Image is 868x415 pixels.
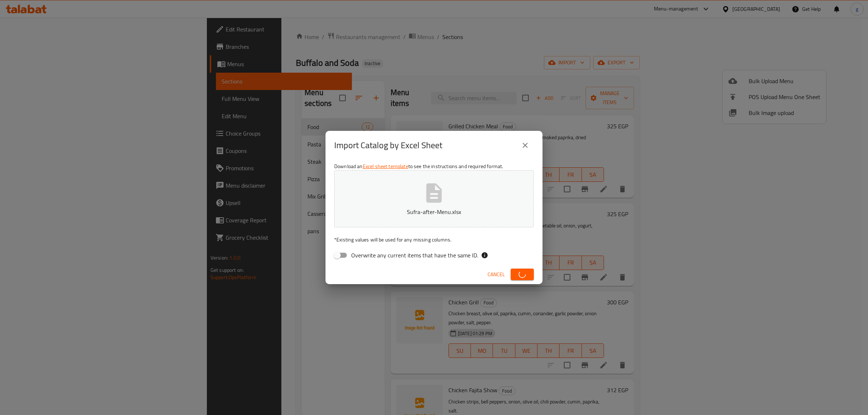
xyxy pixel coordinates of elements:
[351,251,478,260] span: Overwrite any current items that have the same ID.
[481,252,488,259] svg: If the overwrite option isn't selected, then the items that match an existing ID will be ignored ...
[334,170,534,227] button: Sufra-after-Menu.xlsx
[485,268,508,281] button: Cancel
[516,137,534,154] button: close
[488,270,505,279] span: Cancel
[345,208,523,216] p: Sufra-after-Menu.xlsx
[334,236,534,243] p: Existing values will be used for any missing columns.
[334,140,442,151] h2: Import Catalog by Excel Sheet
[363,162,408,171] a: Excel sheet template
[325,160,542,265] div: Download an to see the instructions and required format.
